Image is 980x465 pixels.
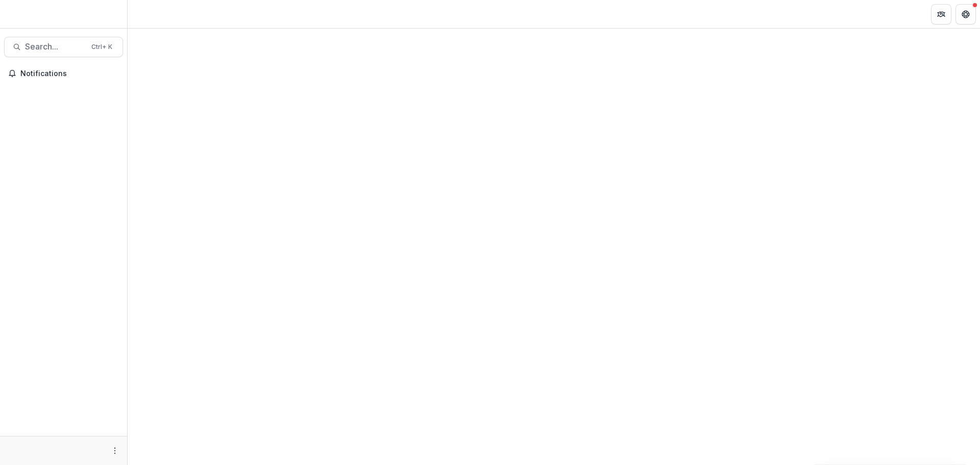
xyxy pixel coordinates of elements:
[132,7,175,21] nav: breadcrumb
[4,65,123,82] button: Notifications
[109,445,121,457] button: More
[89,41,114,53] div: Ctrl + K
[25,42,85,52] span: Search...
[20,69,119,78] span: Notifications
[931,4,951,25] button: Partners
[4,37,123,57] button: Search...
[955,4,976,25] button: Get Help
